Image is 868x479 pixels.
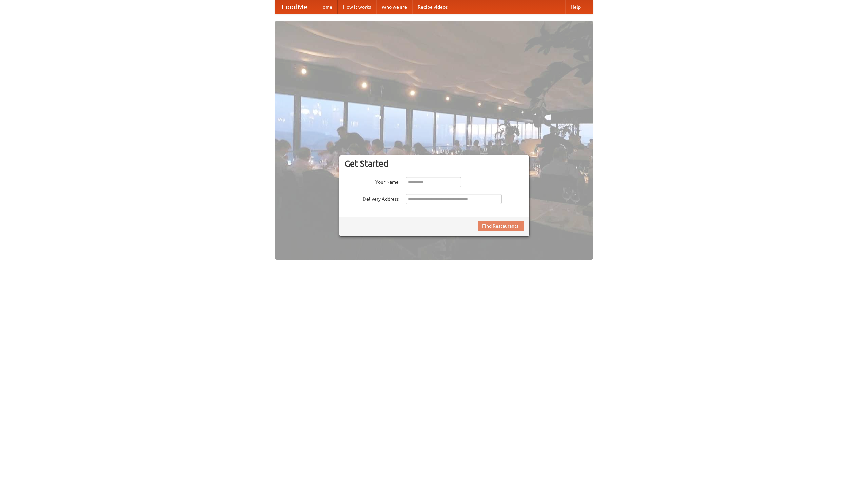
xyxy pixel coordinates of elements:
a: Help [565,0,586,14]
a: FoodMe [275,0,314,14]
a: Home [314,0,338,14]
h3: Get Started [344,158,524,169]
a: Recipe videos [412,0,453,14]
button: Find Restaurants! [478,221,524,231]
label: Your Name [344,177,399,186]
label: Delivery Address [344,194,399,202]
a: How it works [338,0,376,14]
a: Who we are [376,0,412,14]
